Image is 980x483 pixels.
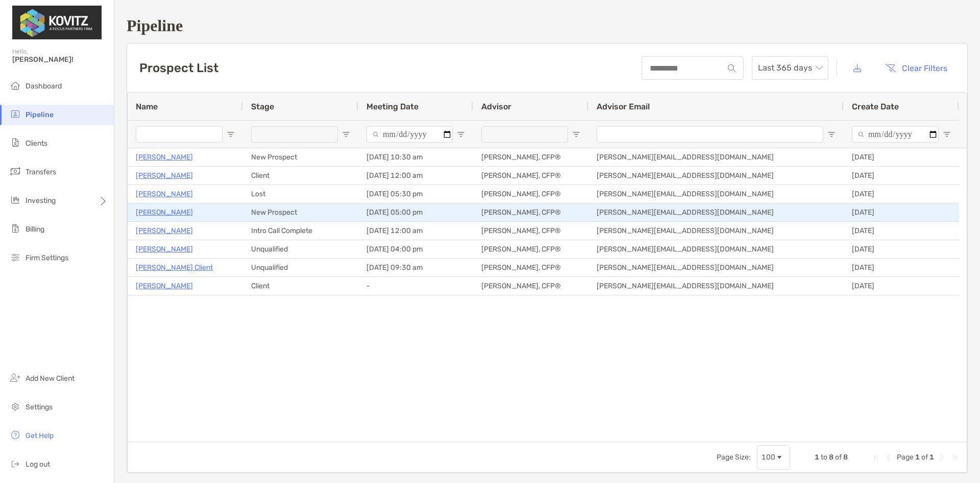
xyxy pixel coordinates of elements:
[589,167,844,185] div: [PERSON_NAME][EMAIL_ADDRESS][DOMAIN_NAME]
[844,240,959,258] div: [DATE]
[827,130,836,139] button: Open Filter Menu
[9,136,21,149] img: clients icon
[473,203,589,221] div: [PERSON_NAME], CFP®
[843,453,848,462] span: 8
[9,457,21,470] img: logout icon
[243,222,358,240] div: Intro Call Complete
[139,61,218,75] h3: Prospect List
[938,453,946,462] div: Next Page
[26,460,50,469] span: Log out
[26,82,62,90] span: Dashboard
[26,196,56,205] span: Investing
[358,167,473,185] div: [DATE] 12:00 am
[26,431,54,440] span: Get Help
[227,130,235,139] button: Open Filter Menu
[815,453,819,462] span: 1
[9,79,21,91] img: dashboard icon
[950,453,959,462] div: Last Page
[26,374,75,383] span: Add New Client
[358,222,473,240] div: [DATE] 12:00 am
[717,453,751,462] div: Page Size:
[844,222,959,240] div: [DATE]
[597,126,823,143] input: Advisor Email Filter Input
[943,130,951,139] button: Open Filter Menu
[852,102,899,111] span: Create Date
[589,185,844,203] div: [PERSON_NAME][EMAIL_ADDRESS][DOMAIN_NAME]
[844,167,959,185] div: [DATE]
[844,259,959,277] div: [DATE]
[885,453,893,462] div: Previous Page
[243,277,358,295] div: Client
[473,277,589,295] div: [PERSON_NAME], CFP®
[9,108,21,120] img: pipeline icon
[877,57,955,79] button: Clear Filters
[366,102,419,111] span: Meeting Date
[757,445,790,470] div: Page Size
[473,240,589,258] div: [PERSON_NAME], CFP®
[9,372,21,384] img: add_new_client icon
[844,277,959,295] div: [DATE]
[243,148,358,166] div: New Prospect
[473,222,589,240] div: [PERSON_NAME], CFP®
[358,240,473,258] div: [DATE] 04:00 pm
[481,102,511,111] span: Advisor
[136,206,193,219] a: [PERSON_NAME]
[728,64,736,72] img: input icon
[589,148,844,166] div: [PERSON_NAME][EMAIL_ADDRESS][DOMAIN_NAME]
[251,102,274,111] span: Stage
[473,148,589,166] div: [PERSON_NAME], CFP®
[136,261,213,274] a: [PERSON_NAME] Client
[358,203,473,221] div: [DATE] 05:00 pm
[457,130,465,139] button: Open Filter Menu
[9,400,21,412] img: settings icon
[136,151,193,164] a: [PERSON_NAME]
[243,167,358,185] div: Client
[9,165,21,177] img: transfers icon
[897,453,914,462] span: Page
[136,243,193,256] a: [PERSON_NAME]
[9,222,21,235] img: billing icon
[589,259,844,277] div: [PERSON_NAME][EMAIL_ADDRESS][DOMAIN_NAME]
[26,254,68,262] span: Firm Settings
[243,240,358,258] div: Unqualified
[358,277,473,295] div: -
[844,148,959,166] div: [DATE]
[358,185,473,203] div: [DATE] 05:30 pm
[136,188,193,200] a: [PERSON_NAME]
[597,102,650,111] span: Advisor Email
[26,403,53,411] span: Settings
[136,102,158,111] span: Name
[366,126,453,143] input: Meeting Date Filter Input
[9,429,21,441] img: get-help icon
[589,277,844,295] div: [PERSON_NAME][EMAIL_ADDRESS][DOMAIN_NAME]
[572,130,580,139] button: Open Filter Menu
[844,203,959,221] div: [DATE]
[762,453,775,462] div: 100
[136,169,193,182] a: [PERSON_NAME]
[136,224,193,237] a: [PERSON_NAME]
[589,240,844,258] div: [PERSON_NAME][EMAIL_ADDRESS][DOMAIN_NAME]
[872,453,880,462] div: First Page
[9,194,21,206] img: investing icon
[473,185,589,203] div: [PERSON_NAME], CFP®
[589,222,844,240] div: [PERSON_NAME][EMAIL_ADDRESS][DOMAIN_NAME]
[26,225,44,234] span: Billing
[243,203,358,221] div: New Prospect
[136,126,223,143] input: Name Filter Input
[358,259,473,277] div: [DATE] 09:30 am
[473,167,589,185] div: [PERSON_NAME], CFP®
[9,251,21,263] img: firm-settings icon
[589,203,844,221] div: [PERSON_NAME][EMAIL_ADDRESS][DOMAIN_NAME]
[758,57,822,79] span: Last 365 days
[821,453,827,462] span: to
[127,16,968,35] h1: Pipeline
[26,110,54,119] span: Pipeline
[921,453,928,462] span: of
[852,126,939,143] input: Create Date Filter Input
